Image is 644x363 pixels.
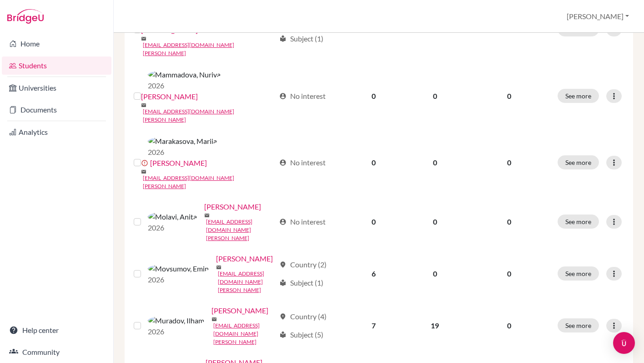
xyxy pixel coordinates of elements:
[7,9,44,24] img: Bridge-U
[472,157,547,168] p: 0
[558,89,599,103] button: See more
[472,216,547,227] p: 0
[148,315,204,326] img: Muradov, Ilham
[472,320,547,331] p: 0
[150,158,207,169] a: [PERSON_NAME]
[141,169,146,174] span: mail
[148,147,217,158] p: 2026
[279,91,326,102] div: No interest
[141,91,198,102] a: [PERSON_NAME]
[558,215,599,229] button: See more
[2,123,111,141] a: Analytics
[279,331,287,338] span: local_library
[148,136,217,147] img: Marakasova, Mariia
[279,313,287,320] span: location_on
[279,33,323,44] div: Subject (1)
[148,274,209,285] p: 2026
[279,35,287,42] span: local_library
[148,222,197,233] p: 2026
[143,107,275,124] a: [EMAIL_ADDRESS][DOMAIN_NAME][PERSON_NAME]
[403,129,466,196] td: 0
[148,326,204,337] p: 2026
[344,129,403,196] td: 0
[141,36,146,41] span: mail
[143,174,275,190] a: [EMAIL_ADDRESS][DOMAIN_NAME][PERSON_NAME]
[204,213,210,218] span: mail
[2,79,111,97] a: Universities
[279,277,323,288] div: Subject (1)
[403,63,466,129] td: 0
[206,218,275,242] a: [EMAIL_ADDRESS][DOMAIN_NAME][PERSON_NAME]
[2,321,111,339] a: Help center
[2,343,111,361] a: Community
[279,157,326,168] div: No interest
[279,259,327,270] div: Country (2)
[204,201,261,212] a: [PERSON_NAME]
[2,101,111,119] a: Documents
[563,8,633,25] button: [PERSON_NAME]
[558,318,599,332] button: See more
[344,300,403,352] td: 7
[211,305,268,316] a: [PERSON_NAME]
[279,311,327,322] div: Country (4)
[403,300,466,352] td: 19
[148,80,221,91] p: 2026
[472,91,547,102] p: 0
[143,41,275,57] a: [EMAIL_ADDRESS][DOMAIN_NAME][PERSON_NAME]
[558,155,599,169] button: See more
[613,332,635,354] div: Open Intercom Messenger
[148,69,221,80] img: Mammadova, Nuriya
[216,253,273,264] a: [PERSON_NAME]
[344,196,403,248] td: 0
[344,63,403,129] td: 0
[558,266,599,281] button: See more
[216,265,221,270] span: mail
[141,159,150,167] span: error_outline
[213,322,275,346] a: [EMAIL_ADDRESS][DOMAIN_NAME][PERSON_NAME]
[218,270,275,294] a: [EMAIL_ADDRESS][DOMAIN_NAME][PERSON_NAME]
[279,218,287,225] span: account_circle
[211,317,217,322] span: mail
[148,211,197,222] img: Molavi, Anita
[279,329,323,340] div: Subject (5)
[279,159,287,166] span: account_circle
[403,248,466,300] td: 0
[141,102,146,108] span: mail
[2,35,111,53] a: Home
[148,263,209,274] img: Movsumov, Emin
[279,216,326,227] div: No interest
[2,56,111,75] a: Students
[472,268,547,279] p: 0
[344,248,403,300] td: 6
[279,92,287,100] span: account_circle
[279,279,287,286] span: local_library
[279,261,287,268] span: location_on
[403,196,466,248] td: 0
